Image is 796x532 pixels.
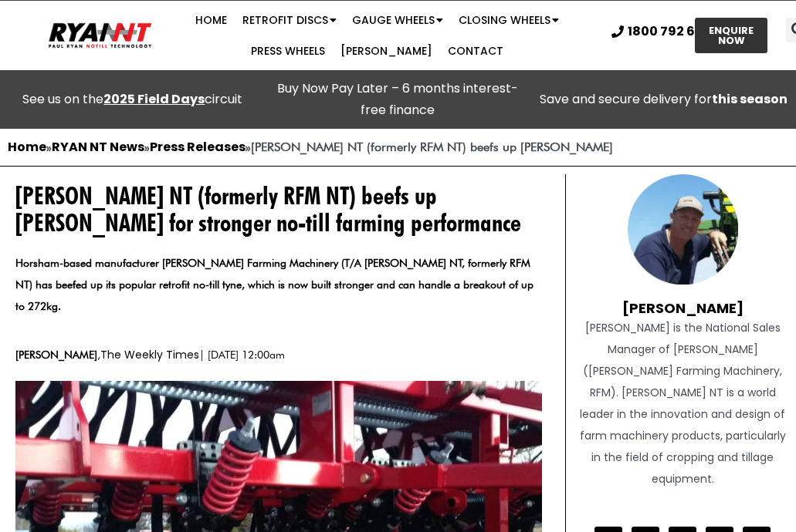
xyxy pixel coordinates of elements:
[52,138,144,156] a: RYAN NT News
[709,25,754,45] span: ENQUIRE NOW
[15,182,542,236] h1: [PERSON_NAME] NT (formerly RFM NT) beefs up [PERSON_NAME] for stronger no-till farming performance
[46,19,154,52] img: Ryan NT logo
[15,344,542,365] p: , | [DATE] 12:00am
[628,25,712,38] span: 1800 792 668
[235,5,344,35] a: Retrofit Discs
[15,252,542,328] div: Horsham-based manufacturer [PERSON_NAME] Farming Machinery (T/A [PERSON_NAME] NT, formerly RFM NT...
[333,35,440,66] a: [PERSON_NAME]
[578,317,788,490] div: [PERSON_NAME] is the National Sales Manager of [PERSON_NAME] ([PERSON_NAME] Farming Machinery, RF...
[8,89,258,110] div: See us on the circuit
[273,78,523,121] p: Buy Now Pay Later – 6 months interest-free finance
[150,138,246,156] a: Press Releases
[538,89,788,110] p: Save and secure delivery for
[440,35,511,66] a: Contact
[695,18,767,53] a: ENQUIRE NOW
[103,90,205,108] a: 2025 Field Days
[8,140,613,154] span: » » »
[344,5,451,35] a: Gauge Wheels
[578,285,788,317] h4: [PERSON_NAME]
[8,138,46,156] a: Home
[611,25,712,38] a: 1800 792 668
[251,140,613,154] strong: [PERSON_NAME] NT (formerly RFM NT) beefs up [PERSON_NAME]
[451,5,567,35] a: Closing Wheels
[188,5,235,35] a: Home
[243,35,333,66] a: Press Wheels
[100,347,199,362] a: The Weekly Times
[15,348,97,361] b: [PERSON_NAME]
[712,90,788,108] strong: this season
[154,5,600,66] nav: Menu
